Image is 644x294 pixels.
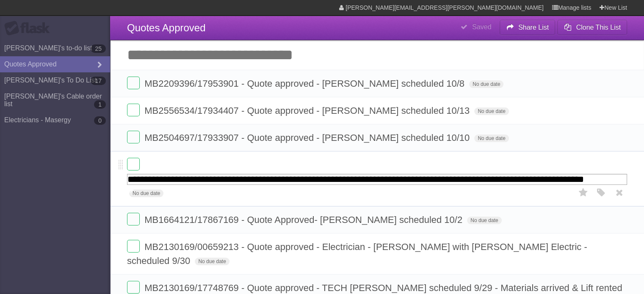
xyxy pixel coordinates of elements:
[144,283,624,293] span: MB2130169/17748769 - Quote approved - TECH [PERSON_NAME] scheduled 9/29 - Materials arrived & Lif...
[127,104,140,116] label: Done
[129,190,163,197] span: No due date
[576,24,621,31] b: Clone This List
[575,186,591,200] label: Star task
[474,107,509,115] span: No due date
[91,44,106,53] b: 25
[472,23,491,30] b: Saved
[195,258,229,265] span: No due date
[144,78,467,89] span: MB2209396/17953901 - Quote approved - [PERSON_NAME] scheduled 10/8
[91,77,106,85] b: 17
[94,100,106,109] b: 1
[127,77,140,89] label: Done
[127,242,587,266] span: MB2130169/00659213 - Quote approved - Electrician - [PERSON_NAME] with [PERSON_NAME] Electric - s...
[467,217,501,224] span: No due date
[127,240,140,253] label: Done
[469,80,503,88] span: No due date
[127,158,140,170] label: Done
[557,20,627,35] button: Clone This List
[127,131,140,143] label: Done
[474,135,509,142] span: No due date
[4,21,55,36] div: Flask
[500,20,556,35] button: Share List
[127,281,140,294] label: Done
[144,132,472,143] span: MB2504697/17933907 - Quote approved - [PERSON_NAME] scheduled 10/10
[144,214,464,225] span: MB1664121/17867169 - Quote Approved- [PERSON_NAME] scheduled 10/2
[518,24,549,31] b: Share List
[144,105,472,116] span: MB2556534/17934407 - Quote approved - [PERSON_NAME] scheduled 10/13
[94,116,106,125] b: 0
[127,22,205,33] span: Quotes Approved
[127,213,140,225] label: Done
